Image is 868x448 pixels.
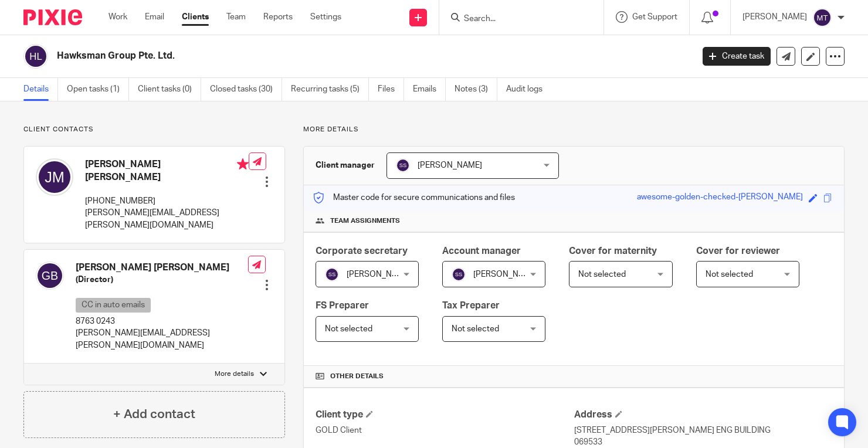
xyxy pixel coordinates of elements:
img: svg%3E [452,267,466,281]
a: Client tasks (0) [138,78,201,101]
p: [PERSON_NAME][EMAIL_ADDRESS][PERSON_NAME][DOMAIN_NAME] [76,327,248,351]
span: Cover for reviewer [696,246,780,256]
p: [STREET_ADDRESS][PERSON_NAME] ENG BUILDING [574,425,832,436]
a: Settings [310,11,341,23]
span: Not selected [706,270,753,279]
p: [PERSON_NAME] [742,11,807,23]
h3: Client manager [316,159,375,171]
img: svg%3E [23,44,48,69]
span: Not selected [452,325,499,333]
a: Notes (3) [455,78,497,101]
a: Clients [182,11,209,23]
p: Client contacts [23,125,285,134]
a: Recurring tasks (5) [291,78,369,101]
span: [PERSON_NAME] [347,270,411,279]
span: Tax Preparer [442,301,500,310]
p: [PHONE_NUMBER] [85,195,249,207]
a: Details [23,78,58,101]
a: Closed tasks (30) [210,78,282,101]
p: More details [215,369,254,379]
span: Account manager [442,246,521,256]
h4: + Add contact [113,405,195,423]
span: Not selected [325,325,372,333]
p: Master code for secure communications and files [313,192,515,203]
img: svg%3E [396,158,410,172]
a: Create task [703,47,771,66]
img: svg%3E [325,267,339,281]
a: Audit logs [506,78,551,101]
img: svg%3E [813,8,832,27]
a: Team [226,11,246,23]
span: Corporate secretary [316,246,408,256]
a: Email [145,11,164,23]
a: Emails [413,78,446,101]
p: More details [303,125,845,134]
span: Get Support [632,13,677,21]
h5: (Director) [76,274,248,286]
img: Pixie [23,9,82,25]
span: Other details [330,372,384,381]
p: GOLD Client [316,425,574,436]
a: Files [378,78,404,101]
i: Primary [237,158,249,170]
p: 8763 0243 [76,315,248,327]
h4: Client type [316,409,574,421]
span: [PERSON_NAME] [418,161,482,169]
span: [PERSON_NAME] [473,270,538,279]
a: Work [108,11,127,23]
h4: [PERSON_NAME] [PERSON_NAME] [85,158,249,184]
h2: Hawksman Group Pte. Ltd. [57,50,560,62]
h4: [PERSON_NAME] [PERSON_NAME] [76,262,248,274]
a: Open tasks (1) [67,78,129,101]
span: Cover for maternity [569,246,657,256]
h4: Address [574,409,832,421]
p: 069533 [574,436,832,448]
img: svg%3E [36,262,64,290]
p: [PERSON_NAME][EMAIL_ADDRESS][PERSON_NAME][DOMAIN_NAME] [85,207,249,231]
span: FS Preparer [316,301,369,310]
img: svg%3E [36,158,73,196]
p: CC in auto emails [76,298,151,313]
span: Team assignments [330,216,400,226]
input: Search [463,14,568,25]
span: Not selected [578,270,626,279]
div: awesome-golden-checked-[PERSON_NAME] [637,191,803,205]
a: Reports [263,11,293,23]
